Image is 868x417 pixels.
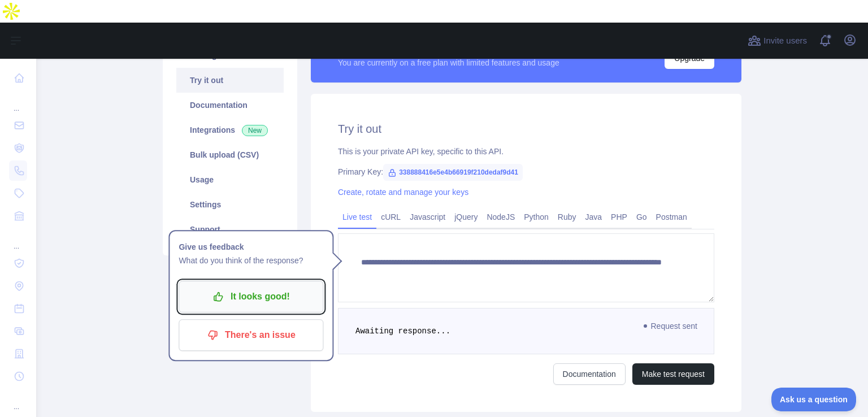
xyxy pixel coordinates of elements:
[338,188,468,197] a: Create, rotate and manage your keys
[338,146,714,157] div: This is your private API key, specific to this API.
[519,208,553,226] a: Python
[338,57,559,68] div: You are currently on a free plan with limited features and usage
[355,327,450,336] span: Awaiting response...
[482,208,519,226] a: NodeJS
[176,118,284,142] a: Integrations New
[376,208,405,226] a: cURL
[405,208,450,226] a: Javascript
[581,208,607,226] a: Java
[639,319,704,333] span: Request sent
[176,68,284,93] a: Try it out
[383,164,523,181] span: 338888416e5e4b66919f210dedaf9d41
[771,388,857,411] iframe: Toggle Customer Support
[176,142,284,167] a: Bulk upload (CSV)
[553,363,626,385] a: Documentation
[9,228,27,251] div: ...
[606,208,632,226] a: PHP
[652,208,692,226] a: Postman
[763,34,807,47] span: Invite users
[9,389,27,411] div: ...
[9,90,27,113] div: ...
[179,240,323,254] h1: Give us feedback
[553,208,581,226] a: Ruby
[745,32,809,50] button: Invite users
[242,125,268,136] span: New
[338,208,376,226] a: Live test
[450,208,482,226] a: jQuery
[632,208,652,226] a: Go
[338,166,714,177] div: Primary Key:
[179,281,323,312] button: It looks good!
[632,363,714,385] button: Make test request
[176,167,284,192] a: Usage
[187,325,315,345] p: There's an issue
[187,287,315,306] p: It looks good!
[176,93,284,118] a: Documentation
[179,319,323,351] button: There's an issue
[338,121,714,137] h2: Try it out
[176,217,284,242] a: Support
[176,192,284,217] a: Settings
[179,254,323,267] p: What do you think of the response?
